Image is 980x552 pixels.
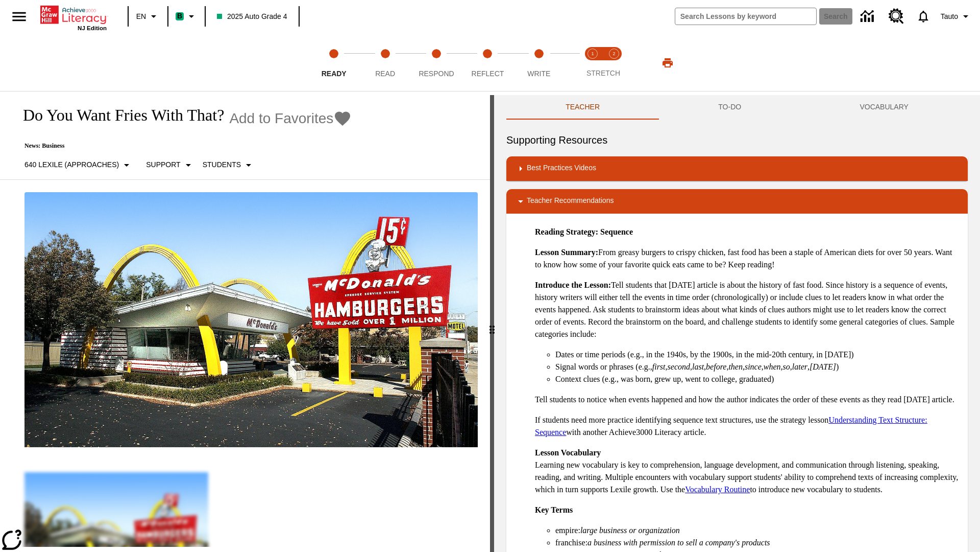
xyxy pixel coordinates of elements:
p: Learning new vocabulary is key to comprehension, language development, and communication through ... [535,447,960,496]
button: Add to Favorites - Do You Want Fries With That? [229,109,352,127]
p: Students [203,159,241,170]
p: News: Business [12,142,352,150]
button: Write step 5 of 5 [509,35,569,91]
p: Teacher Recommendations [527,195,614,208]
span: NJ Edition [78,25,107,31]
button: Stretch Respond step 2 of 2 [599,35,629,91]
button: Open side menu [4,2,34,32]
strong: Lesson Vocabulary [535,448,601,457]
span: 2025 Auto Grade 4 [217,11,287,22]
button: Print [651,54,684,72]
span: Ready [322,70,347,78]
p: 640 Lexile (Approaches) [24,159,119,170]
button: Language: EN, Select a language [132,7,164,26]
button: Ready step 1 of 5 [304,35,363,91]
a: Vocabulary Routine [685,485,750,494]
span: Respond [419,70,454,78]
span: Tauto [941,11,958,22]
a: Understanding Text Structure: Sequence [535,416,927,436]
em: large business or organization [580,526,680,535]
div: Home [40,4,107,31]
span: Write [527,70,550,78]
em: later [792,362,807,371]
strong: Sequence [600,227,633,236]
em: [DATE] [810,362,836,371]
em: before [706,362,726,371]
li: franchise: [555,537,960,549]
a: Data Center [854,3,883,31]
li: empire: [555,524,960,537]
a: Resource Center, Will open in new tab [883,3,910,30]
em: when [764,362,781,371]
button: Read step 2 of 5 [355,35,414,91]
button: Profile/Settings [937,7,976,26]
li: Context clues (e.g., was born, grew up, went to college, graduated) [555,373,960,385]
button: Respond step 3 of 5 [407,35,466,91]
button: Select Student [199,156,259,174]
span: Reflect [472,70,504,78]
span: Add to Favorites [229,110,333,127]
a: Notifications [910,3,937,30]
h1: Do You Want Fries With That? [12,106,224,125]
div: Teacher Recommendations [506,189,968,214]
strong: Lesson Summary: [535,248,598,257]
em: then [728,362,743,371]
em: since [745,362,762,371]
div: Instructional Panel Tabs [506,95,968,120]
img: One of the first McDonald's stores, with the iconic red sign and golden arches. [24,192,478,448]
em: last [692,362,704,371]
div: Press Enter or Spacebar and then press right and left arrow keys to move the slider [490,95,494,552]
button: Select Lexile, 640 Lexile (Approaches) [20,156,137,174]
span: B [177,10,182,22]
text: 2 [612,51,615,56]
button: TO-DO [659,95,800,120]
li: Dates or time periods (e.g., in the 1940s, by the 1900s, in the mid-20th century, in [DATE]) [555,349,960,361]
button: VOCABULARY [800,95,968,120]
input: search field [675,8,816,25]
button: Boost Class color is mint green. Change class color [171,7,202,26]
button: Reflect step 4 of 5 [458,35,517,91]
em: first [652,362,666,371]
em: so [783,362,790,371]
button: Stretch Read step 1 of 2 [578,35,607,91]
text: 1 [591,51,594,56]
div: Best Practices Videos [506,156,968,181]
p: Tell students that [DATE] article is about the history of fast food. Since history is a sequence ... [535,279,960,340]
span: EN [136,11,146,22]
button: Scaffolds, Support [142,156,198,174]
button: Teacher [506,95,659,120]
p: From greasy burgers to crispy chicken, fast food has been a staple of American diets for over 50 ... [535,246,960,271]
strong: Introduce the Lesson: [535,281,611,289]
p: If students need more practice identifying sequence text structures, use the strategy lesson with... [535,414,960,439]
p: Tell students to notice when events happened and how the author indicates the order of these even... [535,394,960,406]
strong: Key Terms [535,505,573,514]
strong: Reading Strategy: [535,227,598,236]
li: Signal words or phrases (e.g., , , , , , , , , , ) [555,361,960,373]
em: a business with permission to sell a company's products [587,538,770,547]
span: Read [375,70,395,78]
p: Support [146,159,180,170]
span: STRETCH [586,69,620,77]
div: activity [494,95,980,552]
p: Best Practices Videos [527,163,596,175]
em: second [668,362,690,371]
h6: Supporting Resources [506,132,968,148]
